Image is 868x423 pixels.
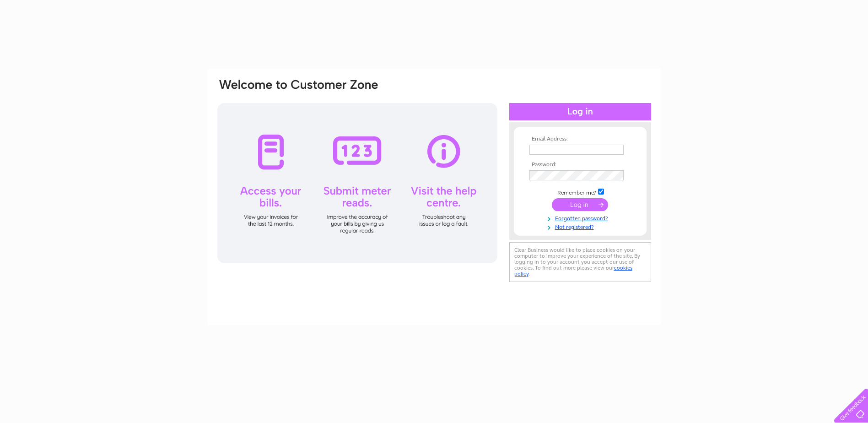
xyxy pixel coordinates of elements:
[527,162,633,168] th: Password:
[527,187,633,196] td: Remember me?
[514,265,632,277] a: cookies policy
[529,213,633,222] a: Forgotten password?
[509,242,651,282] div: Clear Business would like to place cookies on your computer to improve your experience of the sit...
[529,222,633,231] a: Not registered?
[552,198,608,211] input: Submit
[527,136,633,142] th: Email Address:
